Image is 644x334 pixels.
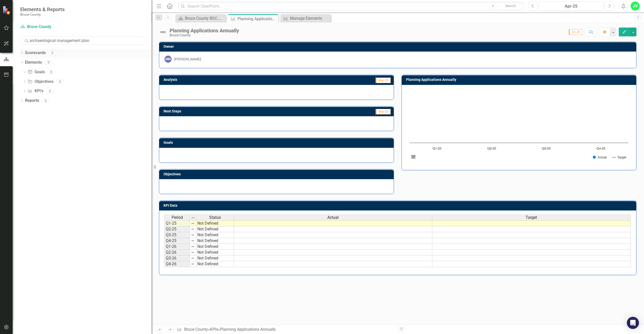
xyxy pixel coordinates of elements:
[164,45,634,49] h3: Owner
[327,215,339,220] span: Actual
[165,244,190,250] td: Q1-26
[47,70,56,74] div: 0
[612,155,626,159] button: Show Target
[20,12,65,16] small: Bruce County
[165,232,190,238] td: Q3-25
[165,238,190,244] td: Q4-25
[164,172,391,176] h3: Objectives
[210,327,218,332] a: KPIs
[627,317,639,329] div: Open Intercom Messenger
[196,244,234,250] td: Not Defined
[165,56,172,63] div: MM
[196,238,234,244] td: Not Defined
[375,109,391,114] span: Mar-25
[164,78,270,82] h3: Analysis
[159,28,167,36] img: Not Defined
[191,262,195,266] img: 8DAGhfEEPCf229AAAAAElFTkSuQmCC
[487,147,496,150] text: Q2-25
[220,327,276,332] div: Planning Applications Annually
[164,204,634,207] h3: KPI Data
[196,232,234,238] td: Not Defined
[191,245,195,249] img: 8DAGhfEEPCf229AAAAAElFTkSuQmCC
[539,2,603,11] button: Apr-25
[46,89,54,93] div: 0
[191,233,195,237] img: 8DAGhfEEPCf229AAAAAElFTkSuQmCC
[42,99,50,103] div: 0
[196,250,234,255] td: Not Defined
[172,215,183,220] span: Period
[593,155,607,159] button: Show Actual
[20,36,146,45] input: Search Below...
[177,15,225,21] a: Bruce County BSC Welcome Page
[28,79,53,85] a: Objectives
[184,327,208,332] a: Bruce County
[209,215,221,220] span: Status
[3,6,11,15] img: ClearPoint Strategy
[165,226,190,232] td: Q2-25
[191,250,195,254] img: 8DAGhfEEPCf229AAAAAElFTkSuQmCC
[44,60,52,65] div: 0
[165,220,190,226] td: Q1-25
[196,220,234,226] td: Not Defined
[191,256,195,260] img: 8DAGhfEEPCf229AAAAAElFTkSuQmCC
[498,3,523,10] button: Search
[28,69,45,75] a: Goals
[505,4,516,8] span: Search
[20,6,65,12] span: Elements & Reports
[164,141,391,145] h3: Goals
[28,88,43,94] a: KPI's
[375,78,391,83] span: Mar-25
[282,15,330,21] a: Manage Elements
[191,239,195,243] img: 8DAGhfEEPCf229AAAAAElFTkSuQmCC
[597,147,605,150] text: Q4-25
[407,89,631,165] svg: Interactive chart
[433,147,441,150] text: Q1-25
[165,250,190,255] td: Q2-26
[196,261,234,267] td: Not Defined
[56,79,64,84] div: 0
[191,221,195,225] img: 8DAGhfEEPCf229AAAAAElFTkSuQmCC
[290,15,330,21] div: Manage Elements
[165,255,190,261] td: Q3-26
[191,227,195,231] img: 8DAGhfEEPCf229AAAAAElFTkSuQmCC
[406,78,634,82] h3: Planning Applications Annually
[177,327,394,332] div: » »
[164,109,284,113] h3: Next Steps
[20,24,83,30] a: Bruce County
[541,3,602,9] div: Apr-25
[407,89,631,165] div: Chart. Highcharts interactive chart.
[196,255,234,261] td: Not Defined
[170,28,239,33] div: Planning Applications Annually
[191,216,195,220] img: 8DAGhfEEPCf229AAAAAElFTkSuQmCC
[631,2,640,11] button: JV
[178,2,524,11] input: Search ClearPoint...
[170,33,239,37] div: Bruce County
[237,16,277,22] div: Planning Applications Annually
[569,29,582,35] span: Q1-25
[542,147,551,150] text: Q3-25
[48,51,56,55] div: 0
[25,60,42,65] a: Elements
[25,50,46,56] a: Scorecards
[185,15,225,21] div: Bruce County BSC Welcome Page
[174,57,201,62] div: [PERSON_NAME]
[25,98,39,104] a: Reports
[526,215,537,220] span: Target
[165,261,190,267] td: Q4-26
[410,153,417,160] button: View chart menu, Chart
[196,226,234,232] td: Not Defined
